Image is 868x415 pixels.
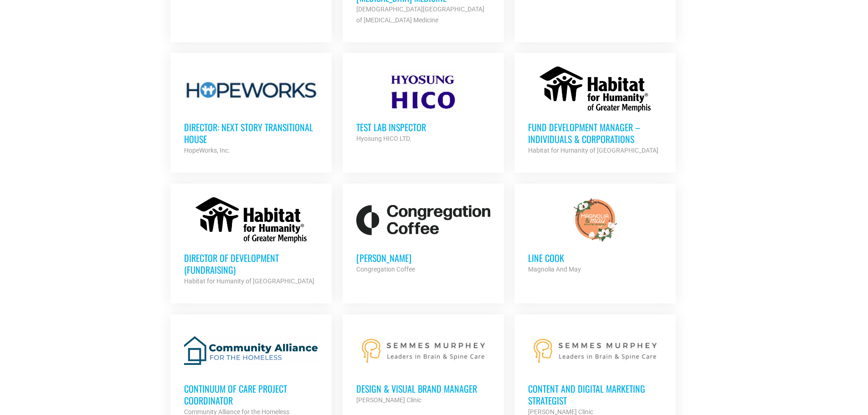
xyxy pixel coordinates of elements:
[356,135,411,142] strong: Hyosung HICO LTD.
[528,121,662,145] h3: Fund Development Manager – Individuals & Corporations
[528,252,662,264] h3: Line cook
[170,53,332,169] a: Director: Next Story Transitional House HopeWorks, Inc.
[514,53,676,169] a: Fund Development Manager – Individuals & Corporations Habitat for Humanity of [GEOGRAPHIC_DATA]
[528,383,662,406] h3: Content and Digital Marketing Strategist
[184,277,314,285] strong: Habitat for Humanity of [GEOGRAPHIC_DATA]
[343,53,504,158] a: Test Lab Inspector Hyosung HICO LTD.
[356,396,421,404] strong: [PERSON_NAME] Clinic
[184,383,318,406] h3: Continuum of Care Project Coordinator
[184,121,318,145] h3: Director: Next Story Transitional House
[356,266,415,273] strong: Congregation Coffee
[170,184,332,300] a: Director of Development (Fundraising) Habitat for Humanity of [GEOGRAPHIC_DATA]
[514,184,676,288] a: Line cook Magnolia And May
[528,147,658,154] strong: Habitat for Humanity of [GEOGRAPHIC_DATA]
[343,184,504,288] a: [PERSON_NAME] Congregation Coffee
[356,252,490,264] h3: [PERSON_NAME]
[528,266,581,273] strong: Magnolia And May
[184,147,230,154] strong: HopeWorks, Inc.
[356,121,490,133] h3: Test Lab Inspector
[356,383,490,395] h3: Design & Visual Brand Manager
[356,5,484,24] strong: [DEMOGRAPHIC_DATA][GEOGRAPHIC_DATA] of [MEDICAL_DATA] Medicine
[184,252,318,276] h3: Director of Development (Fundraising)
